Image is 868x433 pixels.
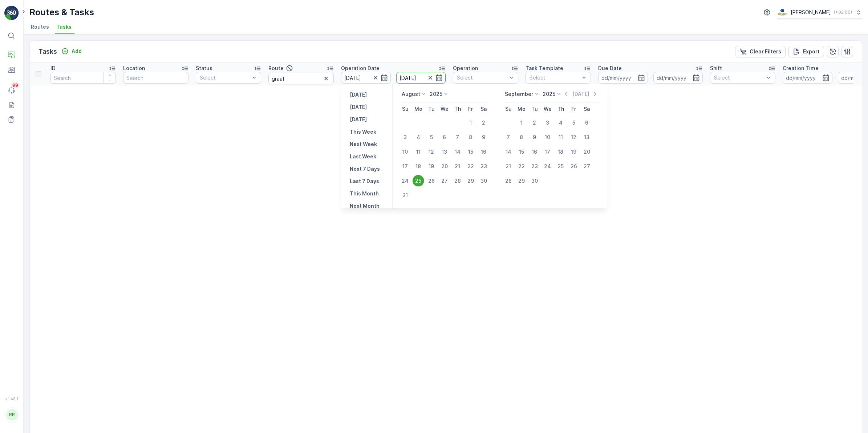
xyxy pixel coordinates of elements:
[649,73,652,82] p: -
[478,175,490,187] div: 30
[834,9,852,15] p: ( +02:00 )
[465,131,476,143] div: 8
[568,117,580,129] div: 5
[503,146,514,158] div: 14
[50,72,116,84] input: Search
[347,128,379,136] button: This Week
[56,23,72,31] span: Tasks
[451,102,464,116] th: Thursday
[426,175,437,187] div: 26
[516,146,527,158] div: 15
[478,117,490,129] div: 2
[200,74,250,81] p: Select
[350,190,379,197] p: This Month
[581,146,593,158] div: 20
[581,131,593,143] div: 13
[505,90,533,98] p: September
[581,117,593,129] div: 6
[399,131,411,143] div: 3
[439,131,450,143] div: 6
[196,65,212,72] p: Status
[581,161,593,172] div: 27
[413,131,424,143] div: 4
[402,90,420,98] p: August
[791,9,831,16] p: [PERSON_NAME]
[515,102,528,116] th: Monday
[457,74,507,81] p: Select
[347,202,382,210] button: Next Month
[268,73,334,84] input: Search
[580,102,593,116] th: Saturday
[529,175,540,187] div: 30
[350,116,367,123] p: [DATE]
[452,146,463,158] div: 14
[465,117,476,129] div: 1
[572,90,589,98] p: [DATE]
[399,161,411,172] div: 17
[439,161,450,172] div: 20
[347,189,382,198] button: This Month
[439,146,450,158] div: 13
[438,102,451,116] th: Wednesday
[426,161,437,172] div: 19
[347,177,382,186] button: Last 7 Days
[392,73,395,82] p: -
[568,131,580,143] div: 12
[750,48,781,55] p: Clear Filters
[567,102,580,116] th: Friday
[783,65,819,72] p: Creation Time
[568,161,580,172] div: 26
[58,47,85,56] button: Add
[516,175,527,187] div: 29
[350,141,377,148] p: Next Week
[341,65,380,72] p: Operation Date
[347,165,383,173] button: Next 7 Days
[516,161,527,172] div: 22
[4,397,19,401] span: v 1.48.1
[452,175,463,187] div: 28
[350,91,367,98] p: [DATE]
[598,65,622,72] p: Due Date
[530,74,580,81] p: Select
[4,402,19,427] button: RR
[542,117,553,129] div: 3
[777,6,862,19] button: [PERSON_NAME](+02:00)
[478,146,490,158] div: 16
[777,8,788,16] img: basis-logo_rgb2x.png
[528,102,541,116] th: Tuesday
[350,128,376,135] p: This Week
[399,146,411,158] div: 10
[396,72,446,84] input: dd/mm/yyyy
[38,46,57,57] p: Tasks
[452,161,463,172] div: 21
[464,102,477,116] th: Friday
[465,175,476,187] div: 29
[452,131,463,143] div: 7
[399,175,411,187] div: 24
[72,48,82,55] p: Add
[347,103,370,112] button: Today
[653,72,703,84] input: dd/mm/yyyy
[542,131,553,143] div: 10
[710,65,722,72] p: Shift
[541,102,554,116] th: Wednesday
[31,23,49,31] span: Routes
[29,7,94,18] p: Routes & Tasks
[123,72,188,84] input: Search
[350,104,367,111] p: [DATE]
[803,48,820,55] p: Export
[516,117,527,129] div: 1
[554,102,567,116] th: Thursday
[268,65,284,72] p: Route
[347,115,370,124] button: Tomorrow
[502,102,515,116] th: Sunday
[350,153,376,160] p: Last Week
[347,140,380,149] button: Next Week
[123,65,145,72] p: Location
[425,102,438,116] th: Tuesday
[439,175,450,187] div: 27
[477,102,490,116] th: Saturday
[542,161,553,172] div: 24
[465,146,476,158] div: 15
[834,73,836,82] p: -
